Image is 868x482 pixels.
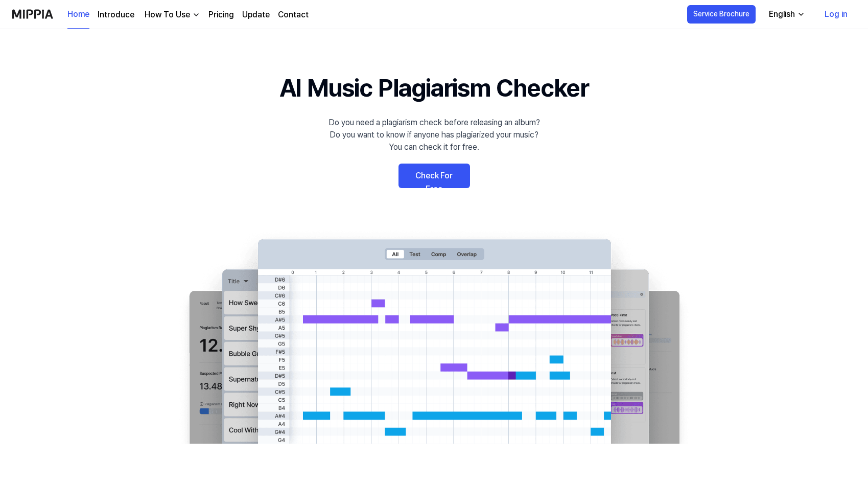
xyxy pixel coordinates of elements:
[143,9,200,21] button: How To Use
[329,117,540,153] div: Do you need a plagiarism check before releasing an album? Do you want to know if anyone has plagi...
[242,9,270,21] a: Update
[143,9,192,21] div: How To Use
[687,5,756,24] button: Service Brochure
[761,4,811,25] button: English
[278,9,309,21] a: Contact
[767,8,797,20] div: English
[169,229,700,444] img: main Image
[67,1,89,29] a: Home
[279,70,589,106] h1: AI Music Plagiarism Checker
[98,9,134,21] a: Introduce
[398,164,470,188] a: Check For Free
[208,9,234,21] a: Pricing
[192,11,200,19] img: down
